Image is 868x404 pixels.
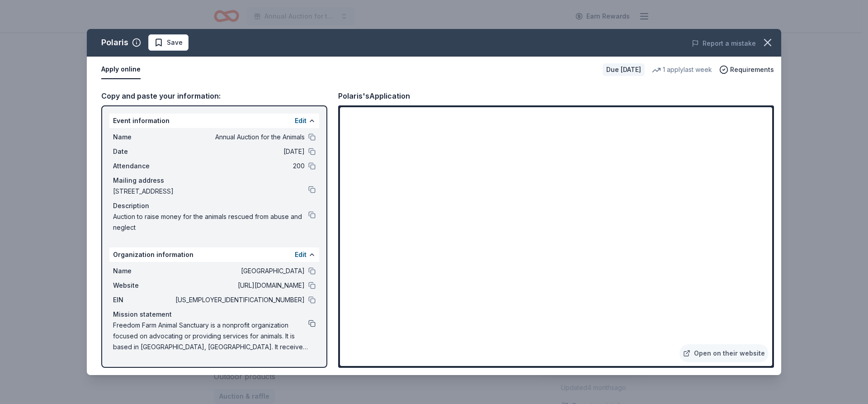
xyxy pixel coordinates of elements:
a: Open on their website [679,344,769,362]
span: Website [113,280,174,291]
span: [DATE] [174,146,305,157]
div: Mailing address [113,175,316,186]
span: Save [167,37,183,48]
span: Auction to raise money for the animals rescued from abuse and neglect [113,211,308,233]
div: Polaris [101,35,128,50]
button: Edit [295,249,307,260]
div: Polaris's Application [338,90,410,102]
span: Attendance [113,161,174,171]
span: [URL][DOMAIN_NAME] [174,280,305,291]
div: Organization information [109,247,319,262]
span: Annual Auction for the Animals [174,132,305,143]
div: Description [113,200,316,211]
span: 200 [174,161,305,171]
div: Due [DATE] [603,63,645,76]
span: Requirements [730,64,774,75]
button: Apply online [101,60,141,79]
span: [GEOGRAPHIC_DATA] [174,266,305,276]
span: Name [113,132,174,143]
span: Freedom Farm Animal Sanctuary is a nonprofit organization focused on advocating or providing serv... [113,320,308,352]
button: Report a mistake [692,38,756,49]
div: Mission statement [113,309,316,320]
button: Save [148,34,189,51]
button: Edit [295,115,307,126]
button: Requirements [719,64,774,75]
div: 1 apply last week [652,64,712,75]
span: EIN [113,295,174,305]
span: Name [113,266,174,276]
div: Copy and paste your information: [101,90,327,102]
span: [US_EMPLOYER_IDENTIFICATION_NUMBER] [174,295,305,305]
span: [STREET_ADDRESS] [113,186,308,197]
div: Event information [109,114,319,128]
span: Date [113,146,174,157]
